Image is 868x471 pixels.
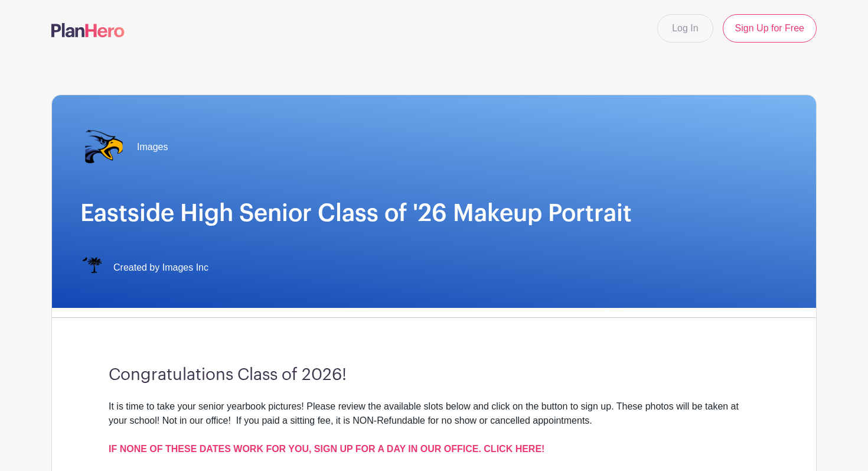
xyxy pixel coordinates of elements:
[109,399,759,470] div: It is time to take your senior yearbook pictures! Please review the available slots below and cli...
[723,14,817,43] a: Sign Up for Free
[113,261,208,275] span: Created by Images Inc
[51,23,125,37] img: logo-507f7623f17ff9eddc593b1ce0a138ce2505c220e1c5a4e2b4648c50719b7d32.svg
[80,124,128,171] img: eastside%20transp..png
[80,199,788,228] h1: Eastside High Senior Class of '26 Makeup Portrait
[137,140,168,154] span: Images
[657,14,713,43] a: Log In
[109,444,544,454] a: IF NONE OF THESE DATES WORK FOR YOU, SIGN UP FOR A DAY IN OUR OFFICE. CLICK HERE!
[80,256,104,280] img: IMAGES%20logo%20transparenT%20PNG%20s.png
[109,365,759,385] h3: Congratulations Class of 2026!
